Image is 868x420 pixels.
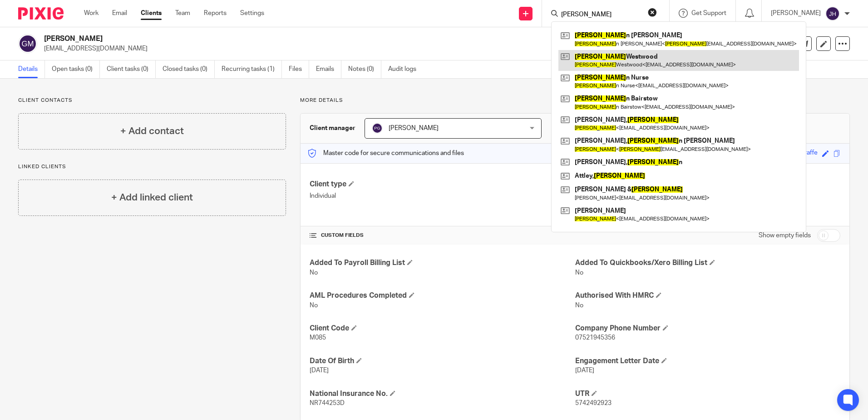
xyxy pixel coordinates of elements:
h4: CUSTOM FIELDS [310,232,575,239]
a: Closed tasks (0) [163,60,215,78]
h4: Authorised With HMRC [575,291,840,300]
h4: + Add contact [120,124,184,138]
h4: AML Procedures Completed [310,291,575,300]
a: Work [84,9,99,18]
span: No [575,302,583,309]
a: Audit logs [388,60,423,78]
a: Settings [240,9,264,18]
h4: Client Code [310,324,575,333]
h3: Client manager [310,124,355,133]
span: 5742492923 [575,400,612,406]
h2: [PERSON_NAME] [44,34,590,44]
span: No [310,302,318,309]
a: Client tasks (0) [107,60,156,78]
span: M085 [310,335,326,341]
p: More details [300,97,850,104]
a: Open tasks (0) [52,60,100,78]
img: svg%3E [18,34,37,53]
span: No [310,270,318,276]
span: [DATE] [310,367,329,374]
a: Team [175,9,190,18]
h4: + Add linked client [111,190,193,205]
button: Clear [648,8,657,17]
span: [PERSON_NAME] [389,125,439,131]
h4: Added To Payroll Billing List [310,258,575,268]
h4: UTR [575,389,840,399]
input: Search [560,11,642,19]
p: [PERSON_NAME] [771,9,821,18]
span: NR744253D [310,400,345,406]
a: Clients [141,9,162,18]
a: Reports [204,9,227,18]
span: No [575,270,583,276]
p: Client contacts [18,97,286,104]
a: Details [18,60,45,78]
h4: Added To Quickbooks/Xero Billing List [575,258,840,268]
p: [EMAIL_ADDRESS][DOMAIN_NAME] [44,44,726,53]
a: Recurring tasks (1) [222,60,282,78]
h4: Engagement Letter Date [575,356,840,366]
h4: Date Of Birth [310,356,575,366]
a: Files [289,60,309,78]
p: Master code for secure communications and files [307,149,464,158]
img: svg%3E [825,6,840,21]
span: 07521945356 [575,335,615,341]
span: [DATE] [575,367,594,374]
a: Notes (0) [348,60,381,78]
h4: Client type [310,180,575,189]
a: Emails [316,60,341,78]
img: Pixie [18,7,64,20]
p: Linked clients [18,163,286,170]
img: svg%3E [372,123,383,134]
label: Show empty fields [759,231,811,240]
a: Email [112,9,127,18]
h4: Company Phone Number [575,324,840,333]
h4: National Insurance No. [310,389,575,399]
span: Get Support [691,10,726,16]
p: Individual [310,191,575,200]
